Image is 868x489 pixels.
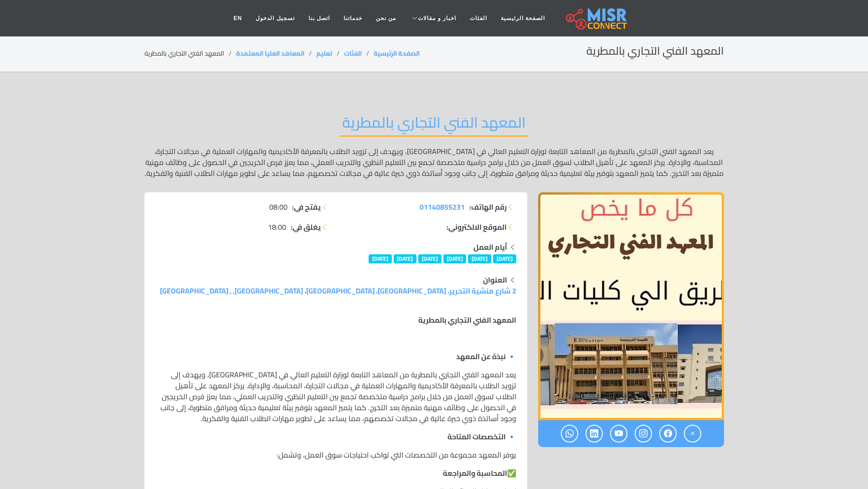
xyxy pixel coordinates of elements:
img: main.misr_connect [566,7,627,30]
strong: يغلق في: [291,221,321,232]
p: يعد المعهد الفني التجاري بالمطرية من المعاهد التابعة لوزارة التعليم العالي في [GEOGRAPHIC_DATA]، ... [144,146,724,179]
a: الفئات [463,10,494,27]
strong: المحاسبة والمراجعة [443,466,507,480]
span: [DATE] [369,254,392,263]
p: ✅ [155,468,516,479]
a: EN [227,10,249,27]
a: الفئات [344,47,362,59]
a: 2 شارع منشية التحرير، [GEOGRAPHIC_DATA]، [GEOGRAPHIC_DATA]، [GEOGRAPHIC_DATA], , [GEOGRAPHIC_DATA] [160,284,516,298]
span: [DATE] [394,254,417,263]
strong: العنوان [483,273,507,287]
a: تعليم [316,47,332,59]
strong: رقم الهاتف: [469,201,507,212]
a: المعاهد العليا المعتمدة [236,47,304,59]
a: خدماتنا [337,10,369,27]
span: 08:00 [269,201,288,212]
a: من نحن [369,10,403,27]
strong: المعهد الفني التجاري بالمطرية [418,313,516,327]
a: الصفحة الرئيسية [374,47,420,59]
strong: 🔹 نبذة عن المعهد [456,350,516,363]
li: المعهد الفني التجاري بالمطرية [144,49,236,58]
a: 01140855231 [420,201,465,212]
h2: المعهد الفني التجاري بالمطرية [586,45,724,58]
p: يوفر المعهد مجموعة من التخصصات التي تواكب احتياجات سوق العمل، وتشمل: [155,449,516,460]
span: [DATE] [493,254,516,263]
a: اخبار و مقالات [403,10,463,27]
p: يعد المعهد الفني التجاري بالمطرية من المعاهد التابعة لوزارة التعليم العالي في [GEOGRAPHIC_DATA]، ... [155,369,516,424]
a: الصفحة الرئيسية [494,10,552,27]
span: 18:00 [268,221,286,232]
strong: أيام العمل [473,240,507,254]
span: 01140855231 [420,200,465,214]
div: 1 / 1 [538,192,724,420]
strong: الموقع الالكتروني: [447,221,507,232]
span: [DATE] [468,254,491,263]
h2: المعهد الفني التجاري بالمطرية [340,113,528,137]
a: تسجيل الدخول [249,10,301,27]
span: [DATE] [418,254,442,263]
span: اخبار و مقالات [418,14,456,22]
span: [DATE] [443,254,467,263]
strong: 🔹 التخصصات المتاحة [447,430,516,443]
a: اتصل بنا [302,10,337,27]
img: المعهد الفني التجاري بالمطرية [538,192,724,420]
strong: يفتح في: [292,201,321,212]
